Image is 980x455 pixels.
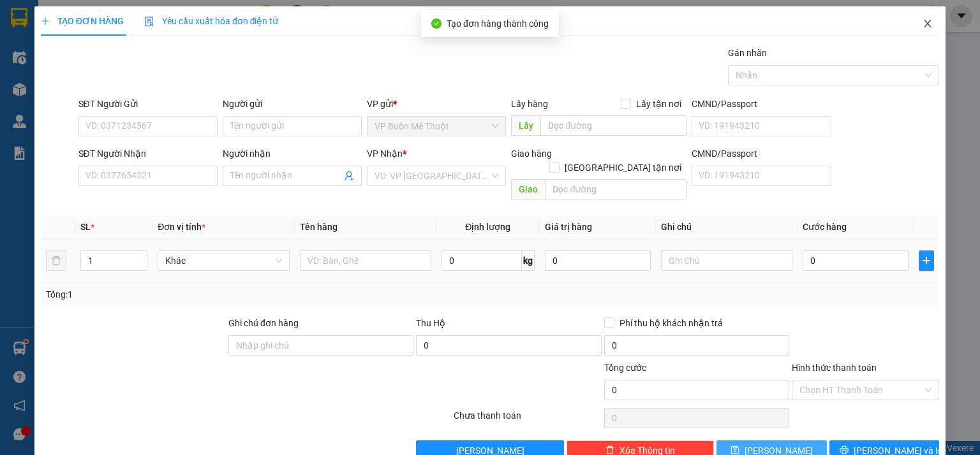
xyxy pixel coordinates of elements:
span: Giao hàng [511,148,552,159]
span: Giao [511,179,545,199]
span: Tổng cước [604,363,646,373]
input: Ghi chú đơn hàng [228,335,413,356]
span: [GEOGRAPHIC_DATA] tận nơi [560,161,687,175]
span: Phí thu hộ khách nhận trả [614,316,728,330]
button: plus [919,250,934,271]
input: Dọc đường [540,115,687,136]
input: 0 [545,250,651,271]
li: VP VP Buôn Mê Thuột [88,54,170,82]
th: Ghi chú [656,215,798,240]
span: Cước hàng [803,222,847,232]
span: Lấy tận nơi [631,97,687,111]
span: plus [41,17,50,25]
img: icon [144,17,154,27]
input: Dọc đường [545,179,687,199]
div: SĐT Người Nhận [78,147,218,161]
label: Ghi chú đơn hàng [228,318,299,328]
span: Lấy [511,115,540,136]
button: Close [910,6,946,42]
div: Người nhận [223,147,362,161]
span: Lấy hàng [511,99,548,109]
div: Người gửi [223,97,362,111]
span: Định lượng [465,222,510,232]
input: VD: Bàn, Ghế [300,250,431,271]
span: kg [522,250,535,271]
span: Tên hàng [300,222,338,232]
span: Thu Hộ [416,318,445,328]
span: user-add [344,171,354,181]
span: VP Buôn Mê Thuột [375,117,498,136]
span: Khác [165,251,281,270]
li: VP VP [GEOGRAPHIC_DATA] [6,54,88,96]
span: SL [80,222,91,232]
span: check-circle [431,18,442,29]
span: VP Nhận [367,148,403,159]
label: Gán nhãn [728,48,767,58]
span: environment [88,85,97,94]
span: close [923,18,933,29]
li: [PERSON_NAME] [6,6,185,31]
div: Chưa thanh toán [452,408,602,431]
button: delete [46,250,66,271]
label: Hình thức thanh toán [792,363,877,373]
span: Đơn vị tính [158,222,205,232]
div: SĐT Người Gửi [78,97,218,111]
div: Tổng: 1 [46,287,379,301]
span: plus [919,256,933,266]
input: Ghi Chú [661,250,792,271]
div: VP gửi [367,97,506,111]
span: Tạo đơn hàng thành công [447,18,549,29]
span: TẠO ĐƠN HÀNG [41,16,124,26]
span: Giá trị hàng [545,222,592,232]
span: Yêu cầu xuất hóa đơn điện tử [144,16,279,26]
div: CMND/Passport [692,147,831,161]
div: CMND/Passport [692,97,831,111]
